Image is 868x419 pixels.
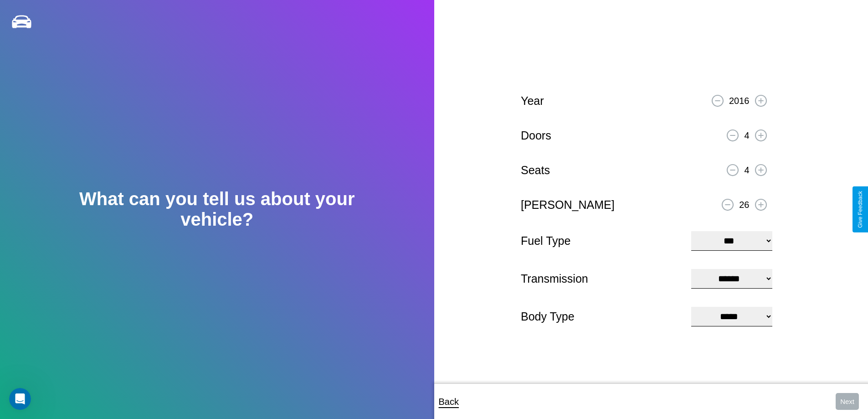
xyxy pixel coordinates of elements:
[521,269,682,289] p: Transmission
[744,162,749,178] p: 4
[521,91,544,111] p: Year
[857,191,863,228] div: Give Feedback
[836,393,859,410] button: Next
[9,388,31,410] iframe: Intercom live chat
[739,197,749,213] p: 26
[744,127,749,144] p: 4
[729,93,750,109] p: 2016
[521,160,550,181] p: Seats
[521,125,551,146] p: Doors
[439,393,459,410] p: Back
[521,231,682,251] p: Fuel Type
[43,189,390,230] h2: What can you tell us about your vehicle?
[521,306,682,327] p: Body Type
[521,195,615,215] p: [PERSON_NAME]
